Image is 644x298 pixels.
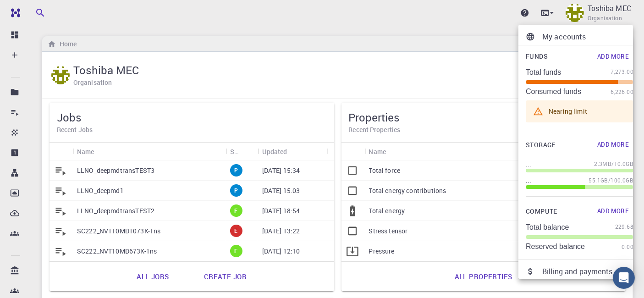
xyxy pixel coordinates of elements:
span: 10.0GB [614,160,633,169]
span: 229.68 [615,222,633,232]
span: 0.00 [622,243,633,252]
span: Support [17,6,50,15]
button: Add More [593,49,633,64]
p: Reserved balance [526,243,585,251]
p: ... [526,160,531,169]
p: Total funds [526,68,561,77]
span: 55.1GB [589,176,608,185]
span: Funds [526,51,548,62]
p: My accounts [542,31,633,42]
button: Add More [593,204,633,219]
span: / [608,176,611,185]
span: 2.3MB [594,160,611,169]
p: Total balance [526,223,569,232]
a: Billing and payments [518,263,641,280]
p: ... [526,176,531,185]
span: 7,273.00 [611,67,633,77]
div: Open Intercom Messenger [613,267,635,289]
span: Storage [526,139,556,151]
p: Billing and payments [542,266,633,277]
button: Add More [593,138,633,152]
div: Nearing limit [549,103,587,120]
span: 6,226.00 [611,88,633,97]
span: / [611,160,614,169]
span: Compute [526,206,557,217]
span: 100.0GB [611,176,633,185]
a: My accounts [518,28,641,45]
p: Consumed funds [526,88,581,96]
